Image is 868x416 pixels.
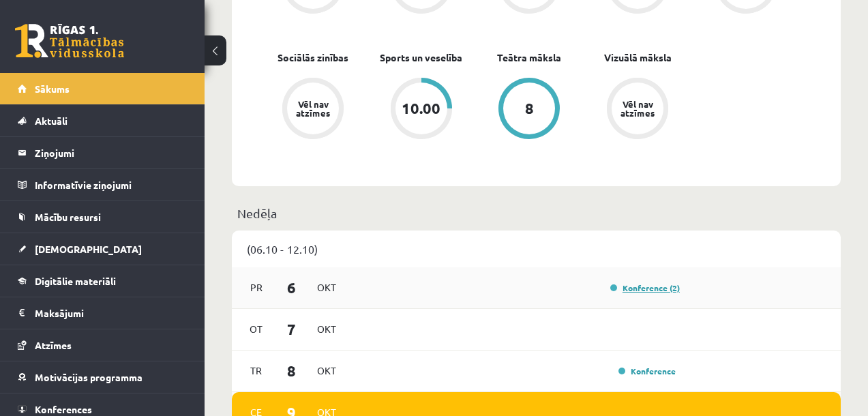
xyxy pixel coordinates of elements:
[271,276,313,299] span: 6
[271,359,313,382] span: 8
[18,233,188,265] a: [DEMOGRAPHIC_DATA]
[18,297,188,329] a: Maksājumi
[35,137,188,168] legend: Ziņojumi
[525,101,534,116] div: 8
[475,78,584,142] a: 8
[584,78,692,142] a: Vēl nav atzīmes
[497,50,561,65] a: Teātra māksla
[604,50,672,65] a: Vizuālā māksla
[35,275,116,287] span: Digitālie materiāli
[15,24,124,58] a: Rīgas 1. Tālmācības vidusskola
[312,277,341,298] span: Okt
[18,73,188,104] a: Sākums
[35,371,143,383] span: Motivācijas programma
[35,169,188,200] legend: Informatīvie ziņojumi
[294,100,332,117] div: Vēl nav atzīmes
[18,105,188,136] a: Aktuāli
[259,78,368,142] a: Vēl nav atzīmes
[618,366,676,376] a: Konference
[610,282,680,293] a: Konference (2)
[35,403,92,415] span: Konferences
[18,169,188,200] a: Informatīvie ziņojumi
[18,361,188,393] a: Motivācijas programma
[278,50,348,65] a: Sociālās zinības
[312,360,341,381] span: Okt
[368,78,476,142] a: 10.00
[18,265,188,297] a: Digitālie materiāli
[312,318,341,340] span: Okt
[242,360,271,381] span: Tr
[35,297,188,329] legend: Maksājumi
[242,318,271,340] span: Ot
[242,277,271,298] span: Pr
[380,50,462,65] a: Sports un veselība
[271,318,313,340] span: 7
[35,115,68,127] span: Aktuāli
[402,101,440,116] div: 10.00
[18,137,188,168] a: Ziņojumi
[35,211,101,223] span: Mācību resursi
[18,201,188,233] a: Mācību resursi
[35,243,142,255] span: [DEMOGRAPHIC_DATA]
[237,204,835,222] p: Nedēļa
[618,100,657,117] div: Vēl nav atzīmes
[232,231,841,267] div: (06.10 - 12.10)
[35,83,70,95] span: Sākums
[18,329,188,361] a: Atzīmes
[35,339,72,351] span: Atzīmes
